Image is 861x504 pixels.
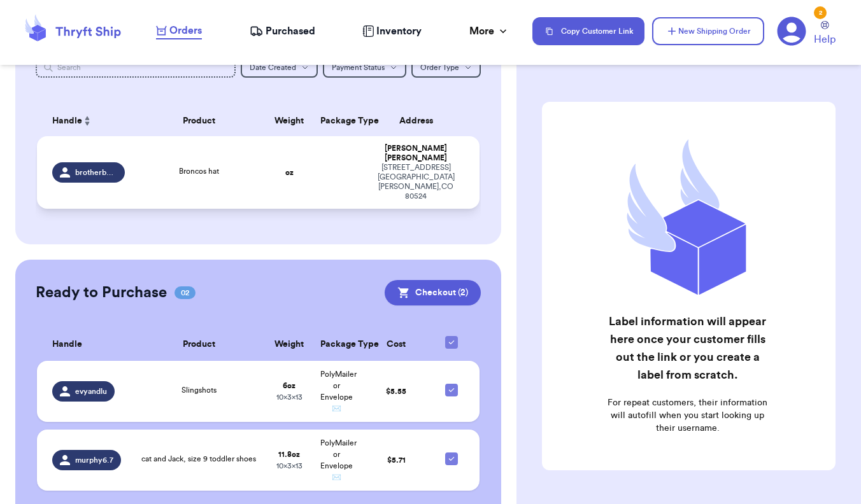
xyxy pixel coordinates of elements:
th: Weight [266,328,313,361]
h2: Ready to Purchase [36,283,167,303]
span: brotherbears.oftretas [75,167,117,178]
button: Order Type [411,57,481,78]
a: 2 [777,17,806,46]
button: Copy Customer Link [532,17,644,45]
p: For repeat customers, their information will autofill when you start looking up their username. [606,396,769,435]
div: [STREET_ADDRESS] [GEOGRAPHIC_DATA][PERSON_NAME] , CO 80524 [368,163,464,201]
a: Inventory [362,24,422,39]
span: Slingshots [181,386,217,394]
div: More [469,24,509,39]
strong: 6 oz [283,382,295,389]
div: [PERSON_NAME] [PERSON_NAME] [368,144,464,163]
span: murphy6.7 [75,455,113,465]
th: Product [132,106,266,136]
a: Help [814,21,836,47]
button: New Shipping Order [652,17,764,45]
span: Date Created [250,64,296,71]
span: Broncos hat [179,167,219,175]
span: 10 x 3 x 13 [276,462,302,470]
a: Orders [156,23,202,39]
span: 02 [174,286,196,299]
th: Product [132,328,266,361]
span: 10 x 3 x 13 [276,393,302,401]
th: Cost [360,328,432,361]
span: $ 5.55 [386,388,406,395]
button: Payment Status [323,57,406,78]
button: Date Created [241,57,318,78]
th: Package Type [313,328,360,361]
span: $ 5.71 [387,456,406,464]
div: 2 [814,6,827,19]
span: Handle [52,115,82,128]
span: cat and Jack, size 9 toddler shoes [141,455,256,463]
strong: 11.8 oz [278,451,300,458]
span: Orders [169,23,202,38]
span: PolyMailer or Envelope ✉️ [320,439,357,481]
span: Inventory [376,24,422,39]
button: Sort ascending [82,113,92,129]
span: Handle [52,338,82,351]
span: evyandlu [75,386,107,396]
a: Purchased [250,24,315,39]
th: Address [360,106,480,136]
button: Checkout (2) [385,280,481,305]
input: Search [36,57,236,78]
span: PolyMailer or Envelope ✉️ [320,370,357,412]
th: Weight [266,106,313,136]
span: Payment Status [332,64,385,71]
strong: oz [285,169,294,176]
h2: Label information will appear here once your customer fills out the link or you create a label fr... [606,312,769,384]
span: Order Type [420,64,459,71]
span: Purchased [266,24,315,39]
span: Help [814,32,836,47]
th: Package Type [313,106,360,136]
